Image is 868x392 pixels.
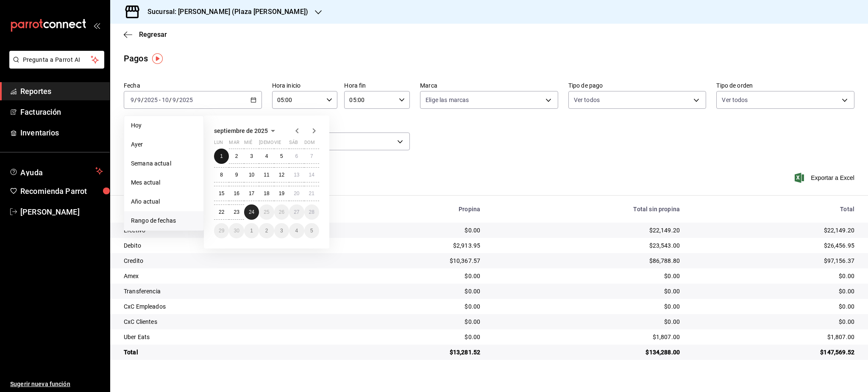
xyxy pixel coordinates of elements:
abbr: 30 de septiembre de 2025 [234,228,239,234]
button: 5 de septiembre de 2025 [274,149,289,164]
span: Elige las marcas [426,96,469,104]
label: Hora inicio [272,83,338,88]
span: Ayuda [20,166,92,176]
abbr: 25 de septiembre de 2025 [264,209,269,215]
div: Pagos [124,52,148,65]
button: 2 de septiembre de 2025 [229,149,244,164]
button: 23 de septiembre de 2025 [229,204,244,220]
label: Hora fin [344,83,410,88]
abbr: 13 de septiembre de 2025 [294,172,299,178]
button: 4 de septiembre de 2025 [259,149,274,164]
button: 17 de septiembre de 2025 [244,186,259,201]
button: 20 de septiembre de 2025 [289,186,304,201]
button: 13 de septiembre de 2025 [289,167,304,182]
h3: Sucursal: [PERSON_NAME] (Plaza [PERSON_NAME]) [141,7,308,17]
div: $13,281.52 [347,348,481,356]
button: 27 de septiembre de 2025 [289,204,304,220]
abbr: viernes [274,140,281,149]
abbr: lunes [214,140,223,149]
span: Mes actual [131,178,197,187]
span: Inventarios [20,127,103,138]
a: Pregunta a Parrot AI [6,61,104,70]
span: Semana actual [131,159,197,168]
button: 16 de septiembre de 2025 [229,186,244,201]
div: $134,288.00 [494,348,680,356]
div: $0.00 [494,302,680,311]
button: 29 de septiembre de 2025 [214,223,229,238]
span: septiembre de 2025 [214,127,268,134]
span: Rango de fechas [131,216,197,225]
input: -- [172,97,176,103]
div: $0.00 [693,287,854,295]
button: 12 de septiembre de 2025 [274,167,289,182]
abbr: 2 de septiembre de 2025 [235,153,238,159]
input: ---- [179,97,193,103]
abbr: martes [229,140,239,149]
abbr: 3 de octubre de 2025 [280,228,283,234]
abbr: 3 de septiembre de 2025 [250,153,253,159]
abbr: 19 de septiembre de 2025 [279,190,284,196]
div: $0.00 [347,226,481,235]
abbr: 28 de septiembre de 2025 [309,209,314,215]
div: $0.00 [494,272,680,280]
abbr: 4 de septiembre de 2025 [265,153,268,159]
div: Total sin propina [494,206,680,213]
span: Reportes [20,86,103,97]
abbr: 15 de septiembre de 2025 [219,190,224,196]
abbr: 5 de septiembre de 2025 [280,153,283,159]
abbr: 1 de septiembre de 2025 [220,153,223,159]
div: $0.00 [494,317,680,326]
div: $0.00 [347,302,481,311]
span: Regresar [139,30,167,39]
abbr: 16 de septiembre de 2025 [234,190,239,196]
label: Tipo de pago [568,83,707,88]
button: 9 de septiembre de 2025 [229,167,244,182]
abbr: jueves [259,140,309,149]
input: -- [130,97,134,103]
div: $0.00 [347,272,481,280]
div: $86,788.80 [494,257,680,265]
abbr: 18 de septiembre de 2025 [264,190,269,196]
button: 15 de septiembre de 2025 [214,186,229,201]
input: -- [161,97,169,103]
button: 14 de septiembre de 2025 [304,167,319,182]
abbr: 27 de septiembre de 2025 [294,209,299,215]
div: $147,569.52 [693,348,854,356]
div: $97,156.37 [693,257,854,265]
abbr: miércoles [244,140,252,149]
abbr: 4 de octubre de 2025 [295,228,298,234]
button: 7 de septiembre de 2025 [304,149,319,164]
button: 24 de septiembre de 2025 [244,204,259,220]
button: 1 de octubre de 2025 [244,223,259,238]
abbr: 8 de septiembre de 2025 [220,172,223,178]
abbr: 21 de septiembre de 2025 [309,190,314,196]
abbr: 12 de septiembre de 2025 [279,172,284,178]
button: Regresar [124,30,167,39]
div: Total [693,206,854,213]
button: 28 de septiembre de 2025 [304,204,319,220]
abbr: 29 de septiembre de 2025 [219,228,224,234]
button: 5 de octubre de 2025 [304,223,319,238]
abbr: 9 de septiembre de 2025 [235,172,238,178]
span: Ver todos [574,96,600,104]
span: / [169,97,172,103]
div: Uber Eats [124,333,333,341]
abbr: 10 de septiembre de 2025 [249,172,254,178]
abbr: domingo [304,140,315,149]
abbr: 6 de septiembre de 2025 [295,153,298,159]
button: 25 de septiembre de 2025 [259,204,274,220]
div: $22,149.20 [494,226,680,235]
div: $10,367.57 [347,257,481,265]
button: 3 de septiembre de 2025 [244,149,259,164]
div: $0.00 [693,272,854,280]
abbr: 20 de septiembre de 2025 [294,190,299,196]
div: $2,913.95 [347,241,481,250]
div: $0.00 [347,287,481,295]
abbr: 14 de septiembre de 2025 [309,172,314,178]
button: Exportar a Excel [796,173,854,183]
div: Credito [124,257,333,265]
img: Tooltip marker [152,53,163,64]
span: Ayer [131,140,197,149]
